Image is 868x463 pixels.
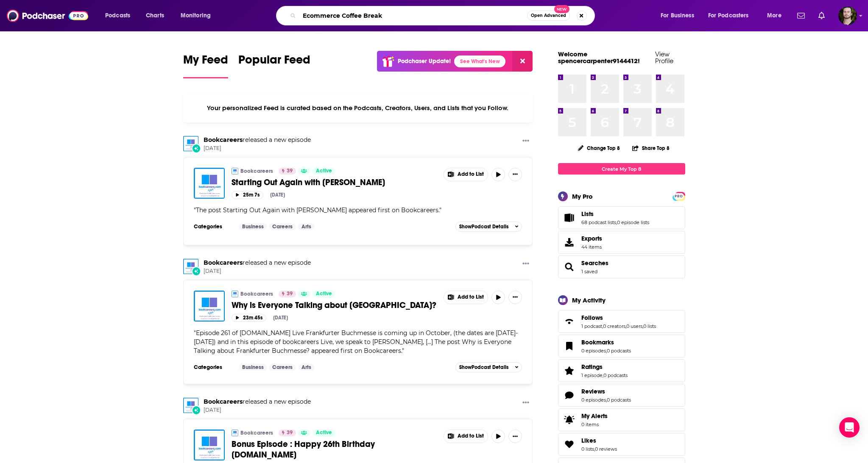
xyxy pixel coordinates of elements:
a: See What's New [454,55,505,67]
a: Follows [561,316,578,327]
span: Exports [581,235,602,242]
span: Add to List [458,171,484,177]
a: 68 podcast lists [581,219,616,225]
span: 39 [287,290,293,298]
a: Bookmarks [581,338,631,346]
span: Reviews [581,388,605,395]
a: Business [239,364,267,371]
a: Bookcareers [204,259,243,266]
div: [DATE] [270,192,285,198]
a: Active [313,430,335,436]
a: Why is Everyone Talking about [GEOGRAPHIC_DATA]? [232,300,438,311]
span: Searches [558,255,685,278]
button: Show More Button [444,430,488,443]
a: Show notifications dropdown [815,8,828,23]
a: Bookcareers [183,136,198,151]
button: Share Top 8 [632,140,670,156]
a: Bookcareers [240,168,273,175]
span: , [625,323,626,329]
button: Show More Button [519,136,533,147]
span: Lists [558,206,685,229]
span: Likes [558,433,685,456]
span: For Podcasters [708,10,749,22]
a: Popular Feed [238,53,310,78]
span: The post Starting Out Again with [PERSON_NAME] appeared first on Bookcareers. [196,206,439,214]
span: Popular Feed [238,53,310,72]
button: open menu [703,9,761,22]
span: Follows [581,314,603,322]
span: Logged in as OutlierAudio [838,6,857,25]
button: Show More Button [508,168,522,181]
button: Open AdvancedNew [527,11,570,21]
a: 0 episodes [581,397,606,403]
div: Search podcasts, credits, & more... [284,6,603,25]
a: Follows [581,314,656,322]
div: New Episode [192,405,201,415]
span: 44 items [581,244,602,250]
a: Active [313,168,335,175]
h3: released a new episode [204,398,311,406]
a: Ratings [561,365,578,377]
div: Open Intercom Messenger [839,417,860,438]
a: View Profile [655,50,673,65]
span: Bookmarks [581,338,614,346]
button: Show More Button [444,291,488,304]
a: Arts [298,364,315,371]
a: Business [239,223,267,230]
button: 25m 7s [232,191,263,199]
button: Show More Button [444,168,488,181]
button: 23m 45s [232,314,266,322]
span: Show Podcast Details [459,224,508,230]
a: 1 episode [581,372,603,378]
a: Likes [581,437,617,444]
button: ShowPodcast Details [455,222,522,232]
p: Podchaser Update! [398,58,451,65]
a: Welcome spencercarpenter9144412! [558,50,640,65]
a: My Feed [183,53,228,78]
a: Show notifications dropdown [794,8,808,23]
img: Bookcareers [232,291,238,297]
a: 0 episode lists [617,219,649,225]
a: PRO [674,193,684,199]
div: Your personalized Feed is curated based on the Podcasts, Creators, Users, and Lists that you Follow. [183,94,533,122]
button: open menu [175,9,222,22]
img: Bookcareers [183,259,198,274]
a: Likes [561,438,578,450]
img: Podchaser - Follow, Share and Rate Podcasts [7,8,88,24]
span: " " [194,329,518,355]
span: Episode 261 of [DOMAIN_NAME] Live Frankfurter Buchmesse is coming up in October, (the dates are [... [194,329,518,355]
a: 0 reviews [595,446,617,452]
img: User Profile [838,6,857,25]
span: Ratings [581,363,603,371]
img: Bookcareers [183,398,198,413]
a: Bookcareers [232,430,238,436]
img: Bookcareers [232,168,238,175]
div: [DATE] [273,315,288,321]
span: Bonus Episode : Happy 26th Birthday [DOMAIN_NAME] [232,439,375,460]
a: Starting Out Again with [PERSON_NAME] [232,177,438,188]
span: Starting Out Again with [PERSON_NAME] [232,177,385,188]
span: [DATE] [204,268,311,275]
span: My Alerts [581,412,608,420]
img: Bonus Episode : Happy 26th Birthday bookcareers.com [194,430,225,460]
span: , [606,397,607,403]
span: For Business [661,10,694,22]
span: [DATE] [204,145,311,152]
span: Likes [581,437,596,444]
span: Monitoring [181,10,211,22]
h3: released a new episode [204,136,311,144]
a: Bonus Episode : Happy 26th Birthday [DOMAIN_NAME] [232,439,438,460]
span: Active [316,167,332,175]
img: Why is Everyone Talking about Frankfurt? [194,291,225,322]
span: Open Advanced [531,14,566,18]
div: My Pro [572,192,593,200]
span: , [642,323,643,329]
a: Bookcareers [204,398,243,405]
a: 39 [279,168,296,175]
